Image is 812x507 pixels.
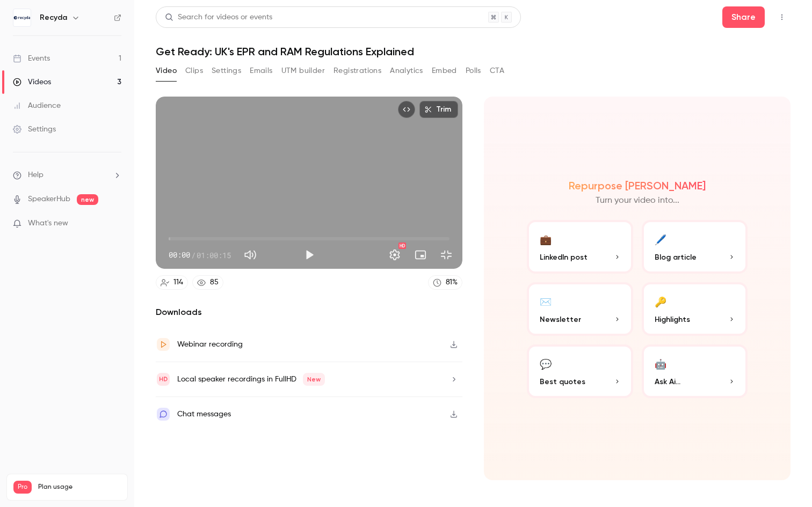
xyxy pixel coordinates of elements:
span: Best quotes [540,376,585,387]
div: ✉️ [540,293,552,310]
p: Videos [13,494,34,503]
div: Videos [13,77,51,87]
h1: Get Ready: UK's EPR and RAM Regulations Explained [156,45,791,58]
span: What's new [28,218,68,229]
a: SpeakerHub [28,194,70,205]
button: ✉️Newsletter [527,282,633,336]
button: Video [156,62,177,79]
div: Webinar recording [177,338,243,351]
img: Recyda [13,9,31,26]
button: Mute [240,244,261,266]
button: Analytics [390,62,423,79]
div: Audience [13,100,61,111]
button: Trim [419,101,458,118]
div: 114 [173,277,183,288]
div: 💼 [540,231,552,247]
button: Embed video [398,101,415,118]
h6: Recyda [40,12,67,23]
span: Newsletter [540,314,581,325]
span: New [303,373,325,386]
span: 00:00 [169,249,190,261]
div: Events [13,53,50,64]
button: Clips [185,62,203,79]
span: new [77,194,98,205]
p: Turn your video into... [596,194,679,207]
div: 85 [210,277,219,288]
button: 💬Best quotes [527,344,633,398]
div: Search for videos or events [165,12,272,23]
button: 🤖Ask Ai... [642,344,748,398]
span: Plan usage [38,483,121,491]
span: Ask Ai... [655,376,680,387]
button: Settings [212,62,241,79]
button: 🔑Highlights [642,282,748,336]
button: Registrations [334,62,381,79]
h2: Downloads [156,306,462,319]
a: 85 [192,275,223,290]
span: Highlights [655,314,690,325]
button: Turn on miniplayer [410,244,431,266]
h2: Repurpose [PERSON_NAME] [569,179,706,192]
button: Settings [384,244,405,266]
a: 114 [156,275,188,290]
div: Chat messages [177,408,231,421]
div: 💬 [540,355,552,372]
span: LinkedIn post [540,252,588,263]
button: UTM builder [281,62,325,79]
div: 🖊️ [655,231,666,247]
button: 💼LinkedIn post [527,220,633,274]
p: / 150 [103,494,121,503]
button: Share [722,6,765,28]
button: Embed [432,62,457,79]
div: HD [398,243,406,249]
iframe: Noticeable Trigger [108,219,121,229]
a: 81% [428,275,462,290]
div: 🤖 [655,355,666,372]
span: / [191,249,195,261]
li: help-dropdown-opener [13,170,121,181]
div: 🔑 [655,293,666,310]
span: Blog article [655,252,697,263]
span: 3 [103,495,106,502]
div: Settings [13,124,56,135]
span: 01:00:15 [197,249,231,261]
div: 81 % [446,277,458,288]
span: Help [28,170,44,181]
button: Polls [466,62,481,79]
button: Exit full screen [436,244,457,266]
button: Emails [250,62,272,79]
span: Pro [13,481,32,494]
button: CTA [490,62,504,79]
button: 🖊️Blog article [642,220,748,274]
button: Play [299,244,320,266]
div: 00:00 [169,249,231,261]
div: Local speaker recordings in FullHD [177,373,325,386]
button: Top Bar Actions [773,9,791,26]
